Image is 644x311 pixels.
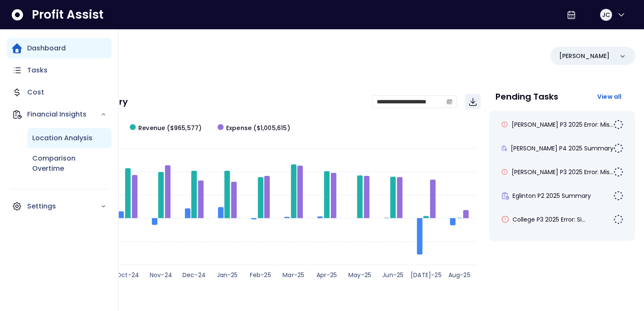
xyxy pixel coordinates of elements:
p: [PERSON_NAME] [559,52,610,61]
text: May-25 [348,271,371,279]
span: College P3 2025 Error: Si... [513,215,586,224]
span: [PERSON_NAME] P3 2025 Error: Mis... [512,168,613,176]
img: Not yet Started [613,143,624,153]
text: Dec-24 [182,271,206,279]
text: Aug-25 [448,271,470,279]
text: Jan-25 [217,271,238,279]
p: Comparison Overtime [32,153,106,174]
text: Mar-25 [283,271,304,279]
p: Location Analysis [32,133,92,143]
button: View all [591,89,629,104]
text: Nov-24 [150,271,172,279]
span: Eglinton P2 2025 Summary [513,192,591,200]
p: Settings [27,201,101,211]
text: [DATE]-25 [411,271,442,279]
span: [PERSON_NAME] P4 2025 Summary [511,144,613,153]
img: Not yet Started [613,167,624,177]
span: Revenue ($965,577) [138,124,202,133]
p: Pending Tasks [496,92,559,101]
svg: calendar [447,99,453,105]
span: Expense ($1,005,615) [226,124,290,133]
button: Download [465,94,481,109]
text: Jun-25 [382,271,403,279]
img: Not yet Started [613,119,624,130]
img: Not yet Started [613,214,624,225]
p: Dashboard [27,43,66,53]
span: JC [602,11,610,19]
span: [PERSON_NAME] P3 2025 Error: Mis... [512,120,613,129]
text: Apr-25 [316,271,337,279]
p: Tasks [27,65,48,75]
span: View all [597,92,622,101]
p: Cost [27,87,44,97]
span: Profit Assist [32,7,104,22]
text: Feb-25 [250,271,271,279]
text: Oct-24 [116,271,139,279]
p: Financial Insights [27,109,101,119]
img: Not yet Started [613,191,624,201]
